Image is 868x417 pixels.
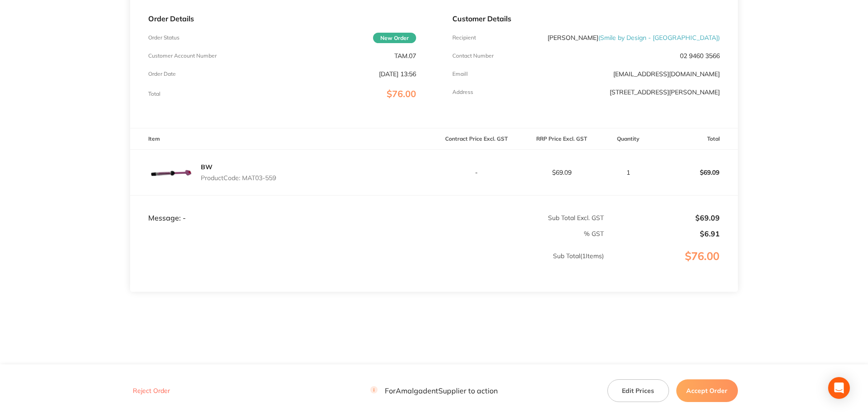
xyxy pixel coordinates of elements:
[148,15,416,23] p: Order Details
[373,33,416,43] span: New Order
[131,252,604,278] p: Sub Total ( 1 Items)
[605,230,720,238] p: $6.91
[605,214,720,222] p: $69.09
[201,163,213,171] a: BW
[148,34,179,41] p: Order Status
[130,387,173,395] button: Reject Order
[387,88,416,99] span: $76.00
[605,250,737,281] p: $76.00
[680,52,720,59] p: 02 9460 3566
[676,379,738,402] button: Accept Order
[452,34,476,41] p: Recipient
[607,379,669,402] button: Edit Prices
[653,162,737,183] p: $69.09
[610,88,720,96] p: [STREET_ADDRESS][PERSON_NAME]
[519,169,604,176] p: $69.09
[519,128,604,150] th: RRP Price Excl. GST
[613,70,720,78] a: [EMAIL_ADDRESS][DOMAIN_NAME]
[604,128,653,150] th: Quantity
[653,128,738,150] th: Total
[434,128,519,150] th: Contract Price Excl. GST
[148,91,160,97] p: Total
[452,71,468,77] p: Emaill
[548,34,720,41] p: [PERSON_NAME]
[201,174,276,182] p: Product Code: MAT03-559
[828,377,850,399] div: Open Intercom Messenger
[148,150,194,195] img: ZzIzZzA5dw
[435,169,519,176] p: -
[130,195,434,222] td: Message: -
[148,71,176,77] p: Order Date
[452,15,720,23] p: Customer Details
[598,34,720,42] span: ( Smile by Design - [GEOGRAPHIC_DATA] )
[130,128,434,150] th: Item
[605,169,652,176] p: 1
[379,70,416,78] p: [DATE] 13:56
[131,230,604,237] p: % GST
[370,386,498,395] p: For Amalgadent Supplier to action
[452,53,494,59] p: Contact Number
[452,89,473,95] p: Address
[148,53,217,59] p: Customer Account Number
[435,214,604,221] p: Sub Total Excl. GST
[394,52,416,59] p: TAM.07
